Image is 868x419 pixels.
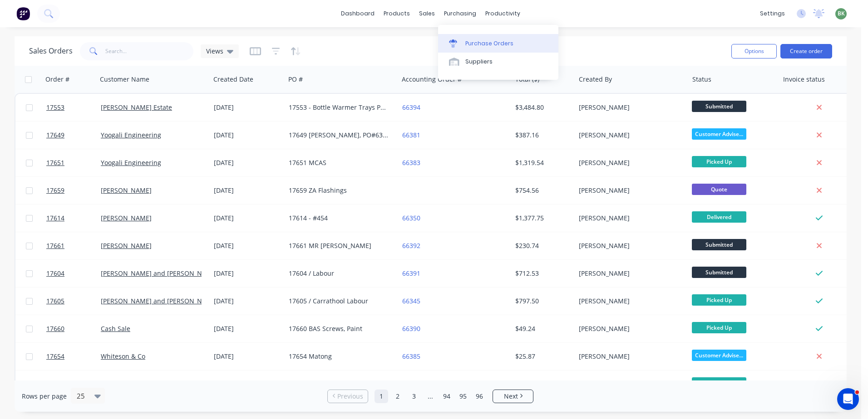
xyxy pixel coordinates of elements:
[214,214,281,223] div: [DATE]
[214,158,281,167] div: [DATE]
[515,131,569,140] div: $387.16
[289,241,390,250] div: 17661 MR [PERSON_NAME]
[324,390,537,403] ul: Pagination
[289,131,390,140] div: 17649 [PERSON_NAME], PO#63097
[402,158,420,167] a: 66383
[46,352,64,361] span: 17654
[837,388,859,410] iframe: Intercom live chat
[515,324,569,333] div: $49.24
[493,392,533,401] a: Next page
[101,380,122,388] a: HTL Co
[46,103,64,112] span: 17553
[473,390,486,403] a: Page 96
[515,241,569,250] div: $230.74
[402,269,420,278] a: 66391
[46,287,101,315] a: 17605
[105,42,194,60] input: Search...
[289,352,390,361] div: 17654 Matong
[579,75,612,84] div: Created By
[214,103,281,112] div: [DATE]
[424,390,437,403] a: Jump forward
[46,343,101,370] a: 17654
[402,297,420,305] a: 66345
[692,184,746,195] span: Quote
[214,241,281,250] div: [DATE]
[515,158,569,167] div: $1,319.54
[391,390,404,403] a: Page 2
[206,46,223,56] span: Views
[46,186,64,195] span: 17659
[29,47,73,55] h1: Sales Orders
[46,205,101,232] a: 17614
[101,186,152,195] a: [PERSON_NAME]
[46,269,64,278] span: 17604
[46,131,64,140] span: 17649
[579,380,680,389] div: [PERSON_NAME]
[46,177,101,204] a: 17659
[45,75,69,84] div: Order #
[414,7,439,20] div: sales
[579,103,680,112] div: [PERSON_NAME]
[289,324,390,333] div: 17660 BAS Screws, Paint
[579,269,680,278] div: [PERSON_NAME]
[289,103,390,112] div: 17553 - Bottle Warmer Trays PO# 15955
[579,131,680,140] div: [PERSON_NAME]
[101,352,145,361] a: Whiteson & Co
[101,241,152,250] a: [PERSON_NAME]
[402,241,420,250] a: 66392
[579,241,680,250] div: [PERSON_NAME]
[289,186,390,195] div: 17659 ZA Flashings
[379,7,414,20] div: products
[46,260,101,287] a: 17604
[407,390,421,403] a: Page 3
[46,158,64,167] span: 17651
[328,392,368,401] a: Previous page
[402,131,420,139] a: 66381
[515,269,569,278] div: $712.53
[46,370,101,398] a: 17658
[692,294,746,306] span: Picked Up
[515,352,569,361] div: $25.87
[579,158,680,167] div: [PERSON_NAME]
[465,39,513,48] div: Purchase Orders
[783,75,825,84] div: Invoice status
[402,214,420,222] a: 66350
[838,10,845,18] span: BK
[214,269,281,278] div: [DATE]
[515,186,569,195] div: $754.56
[288,75,303,84] div: PO #
[402,75,462,84] div: Accounting Order #
[46,122,101,149] a: 17649
[289,158,390,167] div: 17651 MCAS
[16,7,30,20] img: Factory
[755,7,789,20] div: settings
[402,380,420,388] a: 66389
[692,377,746,389] span: Picked Up
[46,297,64,306] span: 17605
[692,101,746,112] span: Submitted
[481,7,525,20] div: productivity
[214,352,281,361] div: [DATE]
[439,7,481,20] div: purchasing
[692,75,711,84] div: Status
[100,75,149,84] div: Customer Name
[101,297,218,305] a: [PERSON_NAME] and [PERSON_NAME]
[780,44,832,58] button: Create order
[579,297,680,306] div: [PERSON_NAME]
[101,158,161,167] a: Yoogali Engineering
[692,239,746,250] span: Submitted
[289,297,390,306] div: 17605 / Carrathool Labour
[402,103,420,112] a: 66394
[438,34,558,52] a: Purchase Orders
[214,297,281,306] div: [DATE]
[515,380,569,389] div: $42.10
[579,352,680,361] div: [PERSON_NAME]
[46,324,64,333] span: 17660
[515,103,569,112] div: $3,484.80
[22,392,67,401] span: Rows per page
[731,44,777,58] button: Options
[101,131,161,139] a: Yoogali Engineering
[213,75,253,84] div: Created Date
[579,186,680,195] div: [PERSON_NAME]
[692,128,746,140] span: Customer Advise...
